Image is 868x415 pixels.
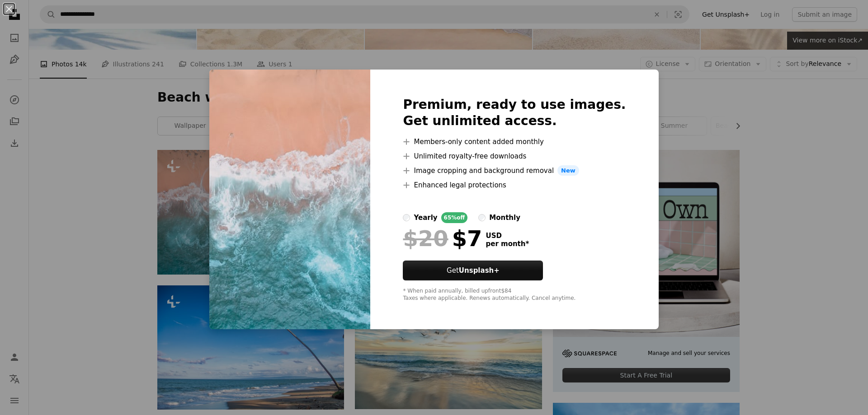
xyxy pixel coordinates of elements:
li: Image cropping and background removal [403,165,626,176]
h2: Premium, ready to use images. Get unlimited access. [403,97,626,129]
input: yearly65%off [403,214,410,221]
div: monthly [489,212,520,223]
li: Unlimited royalty-free downloads [403,151,626,162]
div: 65% off [441,212,468,223]
div: yearly [414,212,437,223]
span: New [557,165,579,176]
div: * When paid annually, billed upfront $84 Taxes where applicable. Renews automatically. Cancel any... [403,288,626,302]
button: GetUnsplash+ [403,261,543,280]
span: USD [486,232,529,240]
div: $7 [403,227,482,250]
strong: Unsplash+ [459,266,500,275]
span: per month * [486,240,529,248]
li: Enhanced legal protections [403,180,626,191]
span: $20 [403,227,448,250]
li: Members-only content added monthly [403,136,626,147]
input: monthly [478,214,486,221]
img: premium_photo-1670591909028-1ea631e317d7 [209,70,370,330]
